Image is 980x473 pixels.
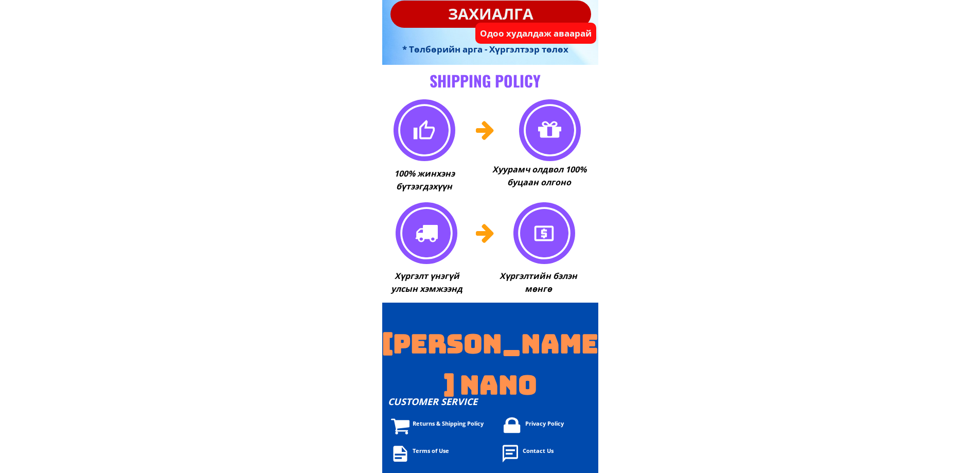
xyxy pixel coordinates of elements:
[475,23,596,44] p: Одоо худалдаж аваарай
[413,446,654,456] div: Terms of Use
[402,42,581,56] h3: * Төлбөрийн арга - Хүргэлтээр төлөх
[375,167,474,194] h3: 100% жинхэнэ бүтээгдэхүүн
[389,270,465,296] h3: Хүргэлт үнэгүй улсын хэмжээнд
[382,323,599,406] h3: [PERSON_NAME] NANO
[489,270,588,296] h3: Хүргэлтийн бэлэн мөнгө
[413,419,654,428] div: Returns & Shipping Policy
[390,1,591,28] p: захиалга
[525,419,767,428] div: Privacy Policy
[490,163,589,189] h3: Хуурамч олдвол 100% буцаан олгоно
[388,394,592,409] h3: CUSTOMER SERVICE
[360,68,611,93] h3: SHIPPING POLICY
[523,446,764,456] div: Contact Us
